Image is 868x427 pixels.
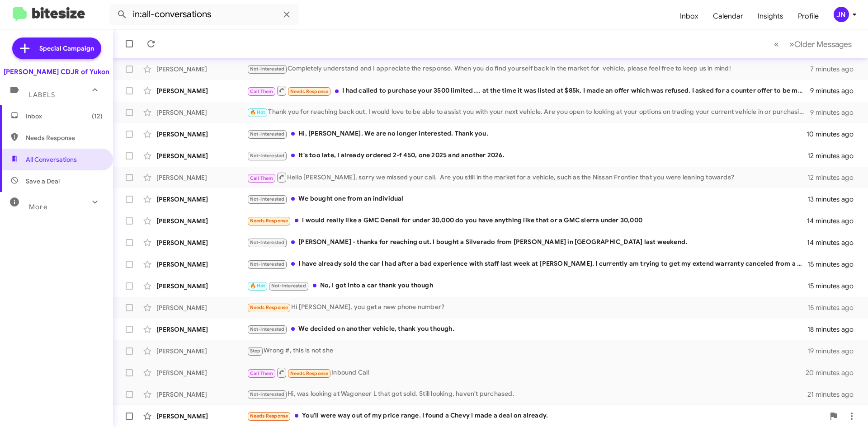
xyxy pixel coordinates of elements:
div: 19 minutes ago [807,347,861,356]
div: 9 minutes ago [810,108,861,117]
div: [PERSON_NAME] [156,412,247,421]
div: Hi [PERSON_NAME], you get a new phone number? [247,302,807,313]
span: Stop [250,348,261,354]
div: 15 minutes ago [807,303,861,312]
span: Labels [29,91,55,99]
div: 15 minutes ago [807,260,861,269]
div: [PERSON_NAME] - thanks for reaching out. I bought a Silverado from [PERSON_NAME] in [GEOGRAPHIC_D... [247,237,807,248]
div: [PERSON_NAME] [156,195,247,204]
span: Needs Response [250,413,288,419]
div: 13 minutes ago [807,195,861,204]
span: « [774,38,779,50]
a: Insights [750,3,791,29]
div: Completely understand and I appreciate the response. When you do find yourself back in the market... [247,64,810,74]
div: [PERSON_NAME] [156,108,247,117]
span: More [29,203,47,211]
span: Not-Interested [250,391,285,397]
div: [PERSON_NAME] [156,368,247,377]
span: Call Them [250,89,274,94]
div: Thank you for reaching back out. I would love to be able to assist you with your next vehicle. Ar... [247,107,810,117]
span: Call Them [250,371,274,376]
div: [PERSON_NAME] [156,130,247,139]
div: 18 minutes ago [807,325,861,334]
nav: Page navigation example [769,35,857,53]
div: [PERSON_NAME] CDJR of Yukon [4,67,109,76]
div: 21 minutes ago [807,390,861,399]
span: Call Them [250,175,274,181]
a: Profile [791,3,826,29]
div: [PERSON_NAME] [156,347,247,356]
div: [PERSON_NAME] [156,151,247,160]
div: [PERSON_NAME] [156,86,247,95]
div: [PERSON_NAME] [156,390,247,399]
a: Special Campaign [12,38,101,59]
button: JN [826,7,858,22]
span: Not-Interested [250,326,285,332]
span: (12) [92,112,103,121]
span: Special Campaign [39,44,94,53]
div: No, I got into a car thank you though [247,281,807,291]
span: Needs Response [290,89,329,94]
div: 20 minutes ago [807,368,861,377]
button: Previous [769,35,784,53]
div: [PERSON_NAME] [156,65,247,74]
span: Needs Response [250,305,288,310]
div: Hello [PERSON_NAME], sorry we missed your call. Are you still in the market for a vehicle, such a... [247,172,807,183]
div: 12 minutes ago [807,173,861,182]
div: Hi, [PERSON_NAME]. We are no longer interested. Thank you. [247,129,807,139]
a: Inbox [673,3,706,29]
div: I have already sold the car I had after a bad experience with staff last week at [PERSON_NAME]. I... [247,259,807,269]
span: Not-Interested [250,66,285,72]
span: » [789,38,794,50]
div: 15 minutes ago [807,282,861,291]
div: JN [834,7,849,22]
div: We decided on another vehicle, thank you though. [247,324,807,334]
span: Not-Interested [250,131,285,137]
span: Needs Response [250,218,288,224]
span: Not-Interested [250,196,285,202]
div: [PERSON_NAME] [156,238,247,247]
span: Needs Response [290,371,329,376]
div: I would really like a GMC Denali for under 30,000 do you have anything like that or a GMC sierra ... [247,216,807,226]
div: Hi, was looking at Wagoneer L that got sold. Still looking, haven't purchased. [247,389,807,399]
span: All Conversations [26,155,77,164]
div: [PERSON_NAME] [156,325,247,334]
a: Calendar [706,3,750,29]
span: Older Messages [794,39,852,49]
div: 9 minutes ago [810,86,861,95]
button: Next [784,35,857,53]
span: 🔥 Hot [250,109,265,115]
span: Not-Interested [250,239,285,245]
div: 12 minutes ago [807,151,861,160]
div: [PERSON_NAME] [156,303,247,312]
div: [PERSON_NAME] [156,260,247,269]
span: 🔥 Hot [250,283,265,289]
span: Not-Interested [250,261,285,267]
div: 7 minutes ago [810,65,861,74]
span: Not-Interested [250,153,285,159]
div: You'll were way out of my price range. I found a Chevy I made a deal on already. [247,411,825,421]
div: [PERSON_NAME] [156,282,247,291]
div: We bought one from an individual [247,194,807,204]
span: Not-Interested [271,283,306,289]
div: 14 minutes ago [807,238,861,247]
div: 10 minutes ago [807,130,861,139]
div: It's too late, I already ordered 2-f 450, one 2025 and another 2026. [247,150,807,161]
span: Save a Deal [26,177,60,186]
div: Inbound Call [247,367,807,378]
span: Inbox [26,112,103,121]
div: Wrong #, this is not she [247,346,807,356]
input: Search [109,4,299,25]
div: I had called to purchase your 3500 limited.... at the time it was listed at $85k. I made an offer... [247,85,810,96]
div: [PERSON_NAME] [156,216,247,225]
span: Needs Response [26,133,103,142]
div: 14 minutes ago [807,216,861,225]
div: [PERSON_NAME] [156,173,247,182]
